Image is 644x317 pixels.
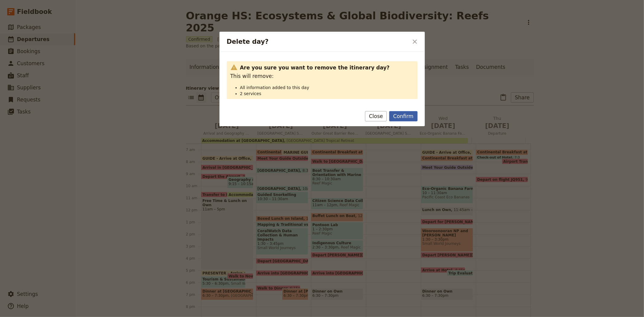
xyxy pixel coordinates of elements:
h2: Delete day? [227,37,409,46]
li: All information added to this day [240,85,414,91]
button: Confirm [389,111,417,121]
button: Close dialog [410,37,420,47]
strong: Are you sure you want to remove the itinerary day? [240,64,414,71]
p: This will remove: [230,72,414,80]
li: 2 services [240,91,414,97]
button: Close [365,111,387,121]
